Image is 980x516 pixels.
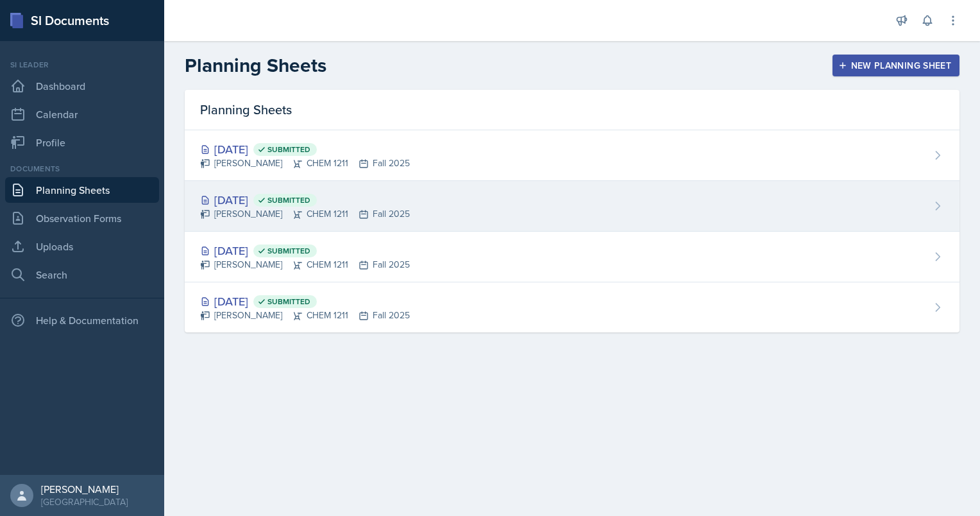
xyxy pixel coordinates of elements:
div: [DATE] [200,242,410,259]
div: Documents [5,163,159,175]
a: Observation Forms [5,205,159,231]
div: Si leader [5,59,159,71]
h2: Planning Sheets [185,54,326,77]
a: Profile [5,130,159,155]
a: Uploads [5,234,159,259]
span: Submitted [267,144,310,155]
a: [DATE] Submitted [PERSON_NAME]CHEM 1211Fall 2025 [185,282,959,332]
a: [DATE] Submitted [PERSON_NAME]CHEM 1211Fall 2025 [185,181,959,232]
span: Submitted [267,297,310,307]
button: New Planning Sheet [832,55,959,76]
div: New Planning Sheet [841,60,951,71]
a: Planning Sheets [5,177,159,203]
div: [PERSON_NAME] [41,483,128,495]
div: [DATE] [200,141,410,158]
a: Calendar [5,101,159,127]
div: [PERSON_NAME] CHEM 1211 Fall 2025 [200,258,410,271]
span: Submitted [267,246,310,256]
div: [PERSON_NAME] CHEM 1211 Fall 2025 [200,207,410,221]
div: [DATE] [200,191,410,209]
div: [DATE] [200,293,410,310]
div: Help & Documentation [5,307,159,333]
a: [DATE] Submitted [PERSON_NAME]CHEM 1211Fall 2025 [185,130,959,181]
div: [GEOGRAPHIC_DATA] [41,495,128,508]
div: [PERSON_NAME] CHEM 1211 Fall 2025 [200,157,410,170]
a: Dashboard [5,73,159,99]
span: Submitted [267,195,310,205]
div: Planning Sheets [185,90,959,130]
div: [PERSON_NAME] CHEM 1211 Fall 2025 [200,309,410,322]
a: Search [5,262,159,288]
a: [DATE] Submitted [PERSON_NAME]CHEM 1211Fall 2025 [185,232,959,282]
